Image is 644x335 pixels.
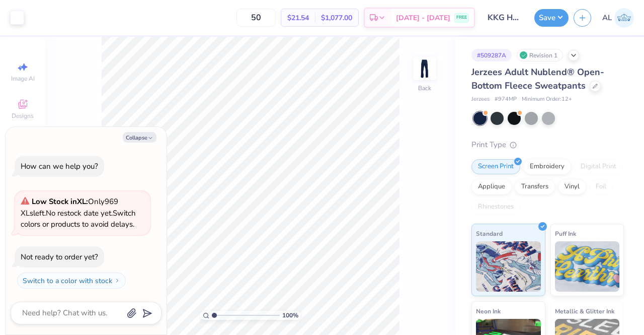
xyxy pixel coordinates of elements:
[614,8,634,28] img: Ashlyn Lebas
[534,9,569,27] button: Save
[396,13,450,23] span: [DATE] - [DATE]
[602,8,634,28] a: AL
[471,159,520,174] div: Screen Print
[114,278,120,284] img: Switch to a color with stock
[476,306,501,316] span: Neon Ink
[418,84,431,93] div: Back
[480,8,529,28] input: Untitled Design
[21,161,98,171] div: How can we help you?
[555,241,620,292] img: Puff Ink
[236,9,276,27] input: – –
[602,12,612,24] span: AL
[555,306,614,316] span: Metallic & Glitter Ink
[282,311,298,320] span: 100 %
[471,95,490,104] span: Jerzees
[21,196,136,229] span: Only 969 XLs left. Switch colors or products to avoid delays.
[515,179,555,194] div: Transfers
[32,196,88,207] strong: Low Stock in XL :
[574,159,623,174] div: Digital Print
[415,58,435,79] img: Back
[321,13,352,23] span: $1,077.00
[123,132,156,143] button: Collapse
[287,13,309,23] span: $21.54
[589,179,613,194] div: Foil
[471,66,604,92] span: Jerzees Adult Nublend® Open-Bottom Fleece Sweatpants
[471,179,512,194] div: Applique
[21,252,98,262] div: Not ready to order yet?
[17,273,126,289] button: Switch to a color with stock
[555,228,576,239] span: Puff Ink
[495,95,517,104] span: # 974MP
[46,208,113,218] span: No restock date yet.
[12,112,34,120] span: Designs
[523,159,571,174] div: Embroidery
[456,14,467,21] span: FREE
[558,179,586,194] div: Vinyl
[11,75,35,83] span: Image AI
[471,139,624,151] div: Print Type
[471,49,512,61] div: # 509287A
[476,241,541,292] img: Standard
[517,49,563,61] div: Revision 1
[522,95,572,104] span: Minimum Order: 12 +
[476,228,503,239] span: Standard
[471,199,520,215] div: Rhinestones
